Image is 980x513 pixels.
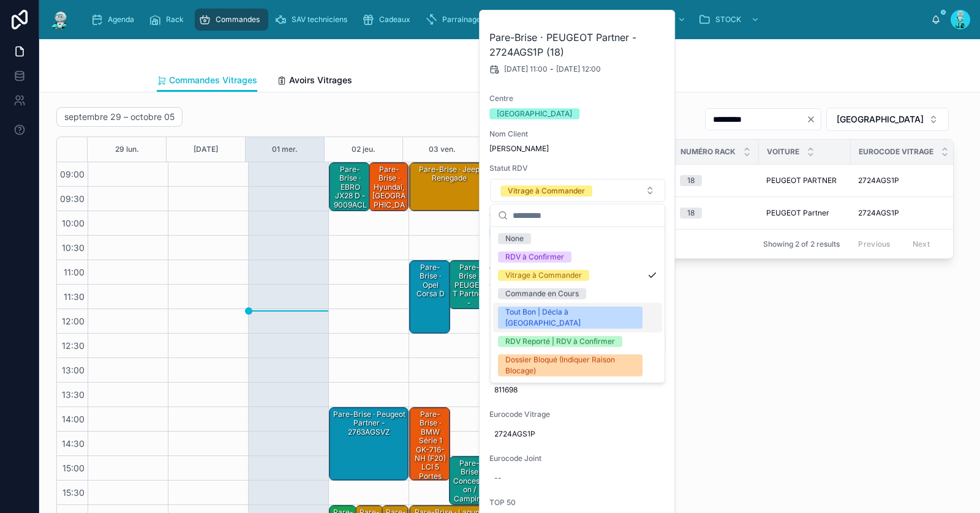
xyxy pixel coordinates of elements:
div: scrollable content [81,6,931,33]
a: Cadeaux [358,9,419,31]
button: Clear [806,114,821,124]
div: Pare-Brise · Peugeot partner - 2763AGSVZ [331,409,407,438]
a: PEUGEOT Partner [766,208,843,218]
span: SAV techniciens [292,15,347,24]
button: Select Button [490,332,665,355]
div: Pare-Brise · Hyundai, [GEOGRAPHIC_DATA] [369,163,408,211]
span: Rack [166,15,184,24]
button: 29 lun. [115,137,139,162]
span: Commandes Vitrages [169,74,257,86]
div: Pare-Brise · EBRO JX28 D - 9009ACL vin [331,164,369,219]
span: Immatriculation [489,248,666,258]
a: 2724AGS1P [858,176,949,185]
span: 2724AGS1P [494,429,661,439]
span: STOCK [715,15,741,24]
span: Eurocode Vitrage [489,410,666,419]
span: Eurocode Joint [489,454,666,463]
a: Agenda [87,9,143,31]
span: 13:30 [59,389,88,400]
span: 10:00 [59,218,88,228]
span: Statut RDV [489,163,666,173]
span: 14:30 [59,438,88,449]
span: Vitrage à Remplacer [489,212,666,222]
a: SAV techniciens [271,9,356,31]
span: Commandes [216,15,260,24]
div: 18 [687,175,695,186]
div: Pare-Brise · Jeep renegade [410,163,488,211]
button: [DATE] [194,137,218,162]
span: Numéro Rack [680,147,736,157]
span: 12:30 [59,340,88,351]
div: Vitrage à Commander [505,270,582,281]
a: Rack [145,9,192,31]
div: Pare-Brise Concession / Camping Car / Camion · classe A - facturation phare : 1594,93 [450,457,488,504]
a: PEUGEOT PARTNER [766,176,843,185]
button: 01 mer. [272,137,298,162]
h2: septembre 29 – octobre 05 [64,111,175,123]
a: Commandes Vitrages [157,69,257,92]
div: Vitrage à Commander [508,185,585,197]
a: Parrainages [421,9,493,31]
a: 2724AGS1P [858,208,949,218]
span: gy694qp [489,263,666,272]
div: Pare-Brise · Jeep renegade [412,164,488,184]
span: [PERSON_NAME] [489,144,666,154]
div: Pare-Brise · EBRO JX28 D - 9009ACL vin [330,163,370,211]
span: Showing 2 of 2 results [763,239,840,249]
button: Select Button [826,108,949,131]
span: 13:00 [59,365,88,375]
span: Voiture [767,147,799,157]
span: [GEOGRAPHIC_DATA] [837,113,924,125]
span: 14:00 [59,414,88,424]
span: 11:30 [61,291,88,302]
span: Voiture [489,282,666,292]
div: Pare-Brise · Peugeot partner - 2763AGSVZ [330,408,408,480]
span: Avoirs Vitrages [289,74,352,86]
button: Select Button [490,179,665,202]
span: 09:00 [57,169,88,179]
div: Pare-Brise · Opel corsa d [410,261,450,333]
span: TOP 50 [489,498,666,507]
img: App logo [49,10,71,29]
div: -- [494,473,502,483]
span: 2724AGS1P [858,176,899,185]
div: Pare-Brise · Opel corsa d [412,262,450,300]
div: Dossier Bloqué (Indiquer Raison Blocage) [505,354,635,376]
span: 09:30 [57,193,88,204]
a: NE PAS TOUCHER [583,9,692,31]
span: PEUGEOT Partner [766,208,829,218]
a: STOCK [695,9,766,31]
button: 03 ven. [429,137,456,162]
span: 811698 [494,385,661,395]
span: 11:00 [61,267,88,277]
span: Agenda [108,15,134,24]
span: Ref Constructeur [489,365,666,375]
a: 18 [680,175,752,186]
div: Pare-Brise · PEUGEOT Partner - 2724AGS1P (18) [451,262,488,326]
div: Tout Bon | Décla à [GEOGRAPHIC_DATA] [505,307,635,329]
div: Commande en Cours [505,288,579,299]
span: Eurocode Vitrage [859,147,933,157]
span: Centre [489,94,666,103]
div: Pare-Brise · Hyundai, [GEOGRAPHIC_DATA] [371,164,407,219]
span: 12:00 [59,316,88,326]
a: Commandes [195,9,268,31]
span: - [550,64,554,74]
div: Suggestions [491,227,665,383]
div: 18 [687,208,695,219]
span: [DATE] 11:00 [504,64,548,74]
h2: Pare-Brise · PEUGEOT Partner - 2724AGS1P (18) [489,30,666,59]
span: PEUGEOT PARTNER [766,176,837,185]
div: Pare-Brise · BMW Série 1 GK-716-NH (F20) LCI 5 portes 118i 1.5 i 12V 136 cv Boîte auto [410,408,450,480]
button: 02 jeu. [352,137,375,162]
span: PEUGEOT Partner [489,297,666,307]
span: 10:30 [59,242,88,253]
div: RDV Reporté | RDV à Confirmer [505,336,615,347]
a: Assurances [496,9,565,31]
a: 18 [680,208,752,219]
a: Avoirs Vitrages [277,69,352,94]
